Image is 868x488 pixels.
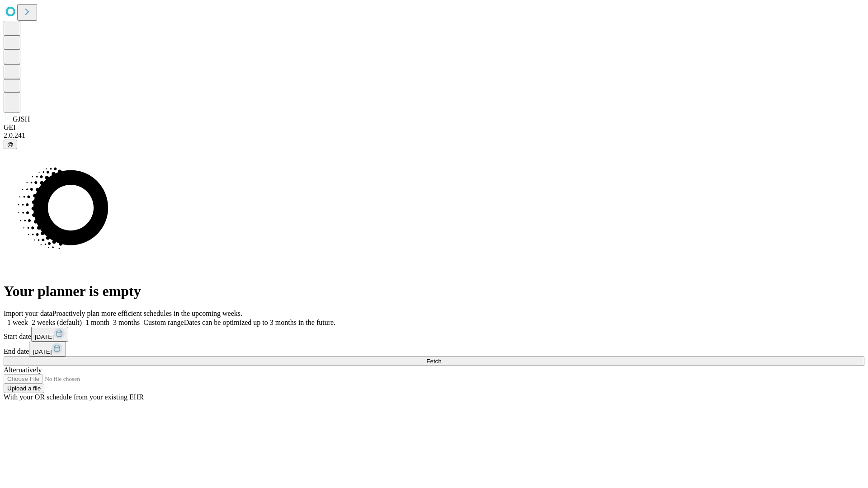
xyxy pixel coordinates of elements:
button: [DATE] [29,342,66,357]
span: 3 months [113,319,140,326]
span: [DATE] [35,333,54,340]
span: Proactively plan more efficient schedules in the upcoming weeks. [52,310,242,317]
span: GJSH [13,115,30,123]
span: [DATE] [33,348,52,355]
span: @ [7,141,14,148]
span: 1 week [7,319,28,326]
span: 2 weeks (default) [32,319,82,326]
span: Fetch [426,358,441,365]
div: Start date [4,327,864,342]
h1: Your planner is empty [4,283,864,300]
button: @ [4,140,17,149]
button: Fetch [4,357,864,366]
span: 1 month [85,319,109,326]
button: Upload a file [4,384,44,393]
span: With your OR schedule from your existing EHR [4,393,144,401]
span: Alternatively [4,366,42,374]
span: Import your data [4,310,52,317]
span: Dates can be optimized up to 3 months in the future. [184,319,335,326]
button: [DATE] [31,327,68,342]
span: Custom range [143,319,184,326]
div: 2.0.241 [4,131,864,140]
div: End date [4,342,864,357]
div: GEI [4,123,864,131]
